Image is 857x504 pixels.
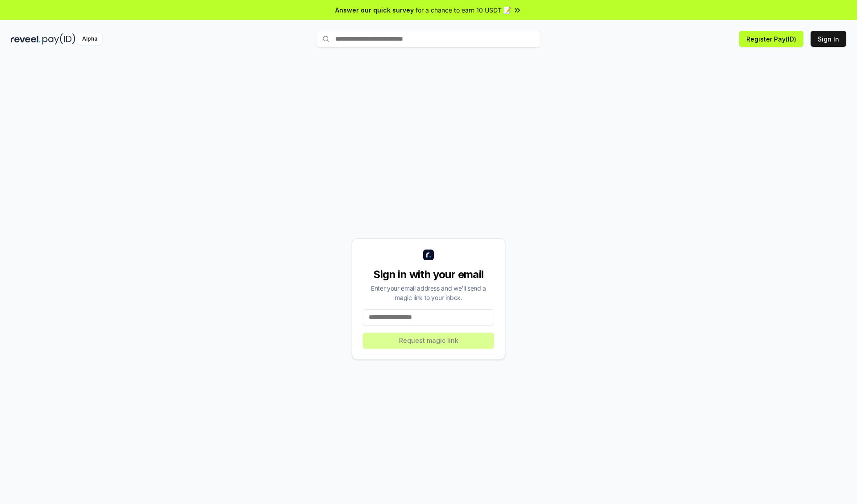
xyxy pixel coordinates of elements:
div: Sign in with your email [363,267,494,282]
span: for a chance to earn 10 USDT 📝 [416,5,511,15]
img: logo_small [423,250,434,260]
img: pay_id [42,33,75,45]
button: Register Pay(ID) [739,31,803,47]
div: Enter your email address and we’ll send a magic link to your inbox. [363,283,494,302]
button: Sign In [811,31,846,47]
img: reveel_dark [11,33,41,45]
div: Alpha [77,33,102,45]
span: Answer our quick survey [335,5,414,15]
